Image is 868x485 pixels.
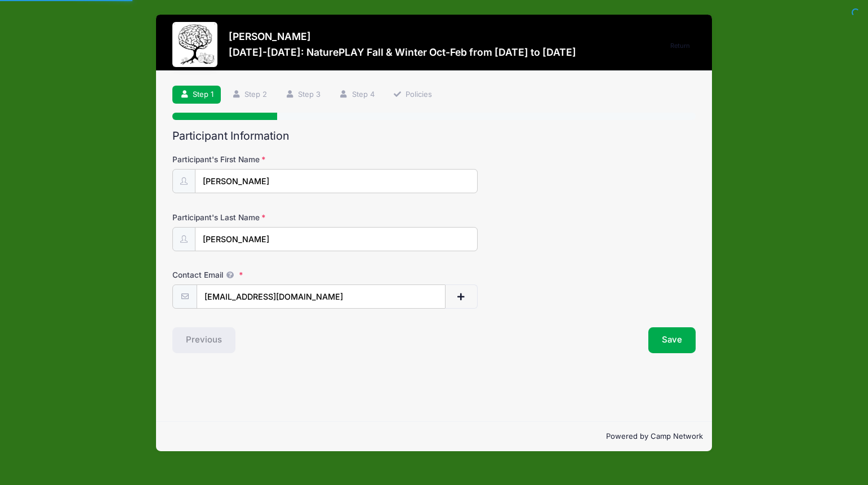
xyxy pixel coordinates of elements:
[172,130,696,143] h2: Participant Information
[197,284,446,309] input: email@email.com
[648,327,696,353] button: Save
[664,39,696,53] a: Return
[195,169,478,193] input: Participant's First Name
[278,86,328,104] a: Step 3
[385,86,439,104] a: Policies
[195,227,478,251] input: Participant's Last Name
[172,154,347,165] label: Participant's First Name
[172,212,347,223] label: Participant's Last Name
[172,269,347,281] label: Contact Email
[229,46,576,58] h3: [DATE]-[DATE]: NaturePLAY Fall & Winter Oct-Feb from [DATE] to [DATE]
[172,86,221,104] a: Step 1
[332,86,382,104] a: Step 4
[229,30,576,42] h3: [PERSON_NAME]
[224,86,274,104] a: Step 2
[165,431,703,442] p: Powered by Camp Network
